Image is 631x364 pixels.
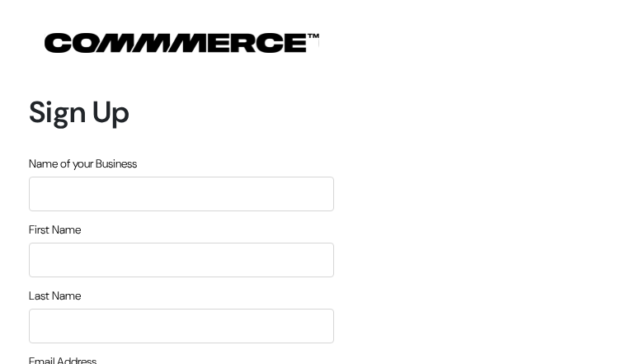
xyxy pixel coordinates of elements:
h1: Sign Up [29,94,334,130]
label: Last Name [29,287,81,305]
label: Name of your Business [29,155,137,173]
img: COMMMERCE [45,33,319,53]
label: First Name [29,221,81,239]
